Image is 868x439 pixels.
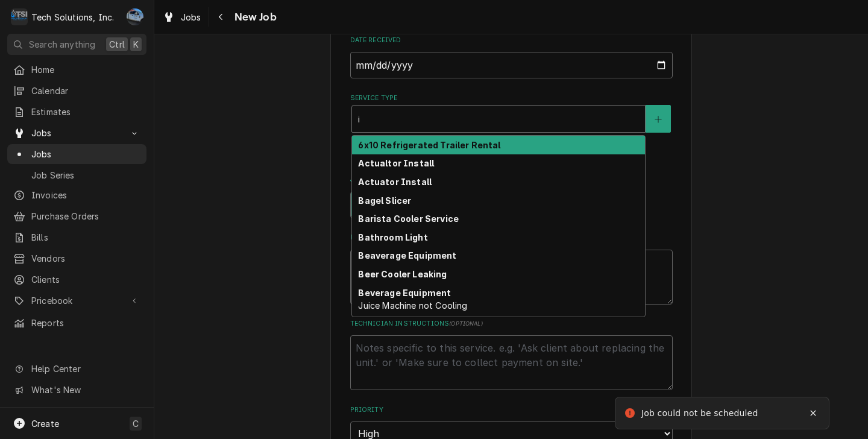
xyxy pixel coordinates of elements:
[7,248,146,268] a: Vendors
[31,148,140,160] span: Jobs
[350,175,673,218] div: Job Type
[641,407,760,420] div: Job could not be scheduled
[350,93,673,160] div: Service Type
[7,270,146,289] a: Clients
[29,38,95,51] span: Search anything
[358,177,432,187] strong: Actuator Install
[31,106,140,118] span: Estimates
[133,417,139,430] span: C
[7,34,146,55] button: Search anythingCtrlK
[127,8,143,25] div: JP
[449,320,483,327] span: ( optional )
[11,8,28,25] div: Tech Solutions, Inc.'s Avatar
[350,36,673,45] label: Date Received
[11,8,28,25] div: T
[358,300,467,311] span: Juice Machine not Cooling
[7,291,146,311] a: Go to Pricebook
[350,405,673,415] label: Priority
[31,418,59,429] span: Create
[7,81,146,101] a: Calendar
[231,9,277,25] span: New Job
[646,105,671,133] button: Create New Service
[127,8,143,25] div: Joe Paschal's Avatar
[133,38,139,51] span: K
[7,102,146,122] a: Estimates
[350,233,673,304] div: Reason For Call
[31,84,140,97] span: Calendar
[212,7,231,27] button: Navigate back
[31,11,114,24] div: Tech Solutions, Inc.
[7,123,146,143] a: Go to Jobs
[7,185,146,205] a: Invoices
[31,210,140,223] span: Purchase Orders
[31,252,140,265] span: Vendors
[350,133,673,151] div: Field Errors
[31,169,140,182] span: Job Series
[655,115,662,124] svg: Create New Service
[7,227,146,247] a: Bills
[7,313,146,333] a: Reports
[350,233,673,242] label: Reason For Call
[7,165,146,185] a: Job Series
[31,127,122,139] span: Jobs
[350,36,673,78] div: Date Received
[7,144,146,164] a: Jobs
[31,63,140,76] span: Home
[31,384,139,396] span: What's New
[358,250,456,261] strong: Beaverage Equipment
[181,11,201,24] span: Jobs
[350,52,673,78] input: yyyy-mm-dd
[7,206,146,226] a: Purchase Orders
[358,195,411,206] strong: Bagel Slicer
[358,232,427,242] strong: Bathroom Light
[31,189,140,201] span: Invoices
[7,359,146,379] a: Go to Help Center
[31,362,139,375] span: Help Center
[350,319,673,390] div: Technician Instructions
[358,158,434,168] strong: Actualtor Install
[358,213,459,224] strong: Barista Cooler Service
[31,231,140,244] span: Bills
[350,175,673,185] label: Job Type
[109,38,125,51] span: Ctrl
[7,60,146,80] a: Home
[350,319,673,329] label: Technician Instructions
[358,140,500,150] strong: 6x10 Refrigerated Trailer Rental
[7,380,146,400] a: Go to What's New
[31,317,140,329] span: Reports
[350,250,673,305] textarea: Relocate Ice Machine
[358,269,447,279] strong: Beer Cooler Leaking
[31,273,140,286] span: Clients
[358,288,451,298] strong: Beverage Equipment
[350,93,673,103] label: Service Type
[158,7,206,27] a: Jobs
[31,294,122,307] span: Pricebook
